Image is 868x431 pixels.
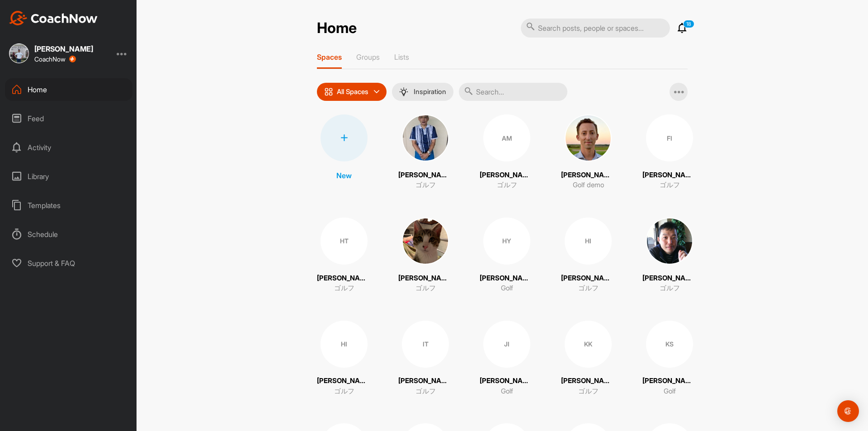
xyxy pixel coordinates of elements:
[5,136,132,159] div: Activity
[561,321,615,397] a: KK[PERSON_NAME]ゴルフ
[660,283,680,294] p: ゴルフ
[324,87,333,96] img: icon
[9,11,98,25] img: CoachNow
[683,20,694,28] p: 18
[565,218,612,265] div: HI
[394,52,409,62] p: Lists
[480,114,534,190] a: AM[PERSON_NAME]ゴルフ
[317,273,371,284] p: [PERSON_NAME]
[642,218,697,294] a: [PERSON_NAME] INOゴルフ
[480,321,534,397] a: JI[PERSON_NAME]Golf
[646,218,693,265] img: square_f2dad660568b99ab34e2e9ca9f1ef1be.jpg
[521,19,670,38] input: Search posts, people or spaces...
[501,283,513,294] p: Golf
[317,321,371,397] a: HI[PERSON_NAME] Iwashitaゴルフ
[398,170,453,180] p: [PERSON_NAME] Ⅱ
[334,283,354,294] p: ゴルフ
[398,321,453,397] a: IT[PERSON_NAME]ゴルフ
[483,114,530,161] div: AM
[480,170,534,180] p: [PERSON_NAME]
[578,283,599,294] p: ゴルフ
[565,321,612,368] div: KK
[578,386,599,397] p: ゴルフ
[573,180,604,190] p: Golf demo
[415,386,436,397] p: ゴルフ
[501,386,513,397] p: Golf
[5,223,132,246] div: Schedule
[9,43,29,63] img: square_396731e32ce998958746f4bf081bc59b.jpg
[497,180,517,190] p: ゴルフ
[336,170,352,181] p: New
[561,114,615,190] a: [PERSON_NAME] LGAGolf demo
[334,386,354,397] p: ゴルフ
[415,180,436,190] p: ゴルフ
[317,376,371,386] p: [PERSON_NAME] Iwashita
[5,194,132,217] div: Templates
[356,52,380,62] p: Groups
[480,218,534,294] a: HY[PERSON_NAME]Golf
[642,170,697,180] p: [PERSON_NAME]
[642,273,697,284] p: [PERSON_NAME] INO
[483,321,530,368] div: JI
[642,321,697,397] a: KS[PERSON_NAME]Golf
[837,400,859,422] div: Open Intercom Messenger
[317,52,342,62] p: Spaces
[399,87,408,96] img: menuIcon
[414,88,446,95] p: Inspiration
[398,114,453,190] a: [PERSON_NAME] Ⅱゴルフ
[398,376,453,386] p: [PERSON_NAME]
[398,273,453,284] p: [PERSON_NAME]
[565,114,612,161] img: square_4085c32e794dd11e19309536860fb8db.jpg
[5,165,132,188] div: Library
[646,321,693,368] div: KS
[459,83,567,101] input: Search...
[34,45,93,52] div: [PERSON_NAME]
[561,273,615,284] p: [PERSON_NAME]
[402,218,449,265] img: square_7cee55d03cb03557ccc5165e52bf03a6.jpg
[561,218,615,294] a: HI[PERSON_NAME]ゴルフ
[321,321,368,368] div: HI
[415,283,436,294] p: ゴルフ
[480,273,534,284] p: [PERSON_NAME]
[398,218,453,294] a: [PERSON_NAME]ゴルフ
[5,107,132,130] div: Feed
[480,376,534,386] p: [PERSON_NAME]
[34,56,76,63] div: CoachNow
[561,170,615,180] p: [PERSON_NAME] LGA
[483,218,530,265] div: HY
[646,114,693,161] div: FI
[664,386,676,397] p: Golf
[317,218,371,294] a: HT[PERSON_NAME]ゴルフ
[5,252,132,275] div: Support & FAQ
[402,321,449,368] div: IT
[321,218,368,265] div: HT
[660,180,680,190] p: ゴルフ
[642,376,697,386] p: [PERSON_NAME]
[642,114,697,190] a: FI[PERSON_NAME]ゴルフ
[317,19,357,37] h2: Home
[402,114,449,161] img: square_39ccd9999eeac3cecb42b7cc291b4b01.jpg
[5,78,132,101] div: Home
[561,376,615,386] p: [PERSON_NAME]
[337,88,368,95] p: All Spaces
